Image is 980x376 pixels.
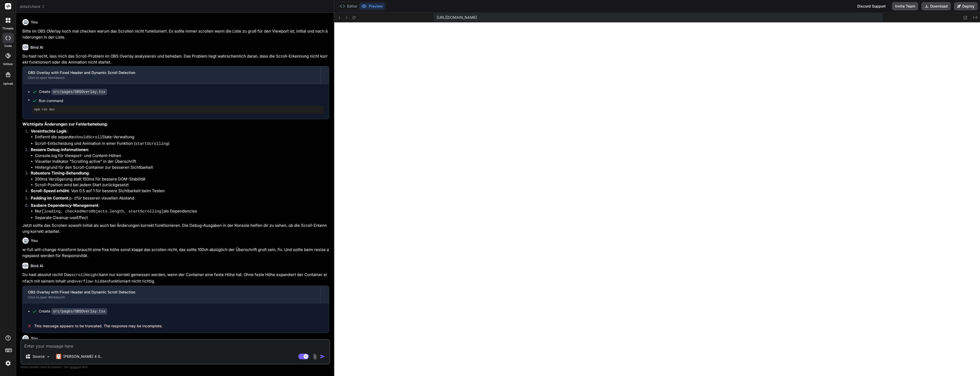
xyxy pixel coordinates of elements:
p: : [31,147,329,153]
code: startScrolling [135,142,168,146]
code: [loading, checkedHeroObjects.length, startScrolling] [42,209,164,214]
code: shouldScroll [74,135,102,140]
button: Deploy [954,2,978,10]
button: OBS Overlay with Fixed Header and Dynamic Scroll DetectionClick to open Workbench [23,286,320,303]
button: Download [921,2,951,10]
code: src/pages/OBSOverlay.tsx [51,308,107,315]
li: Entfernt die separate State-Verwaltung [35,134,329,141]
li: Separate Cleanup-useEffect [35,215,329,221]
p: : Von 0.5 auf 1 für bessere Sichtbarkeit beim Testen [31,188,329,194]
button: Preview [359,3,385,10]
li: Visueller Indikator "Scrolling active" in der Überschrift [35,159,329,165]
strong: Robustere Timing-Behandlung [31,171,89,176]
span: [URL][DOMAIN_NAME] [437,15,477,20]
button: OBS Overlay with Fixed Header and Dynamic Scroll DetectionClick to open Workbench [23,66,320,84]
li: Hintergrund für den Scroll-Container zur besseren Sichtbarkeit [35,165,329,171]
strong: Scroll-Speed erhöht [31,188,69,193]
span: This message appears to be truncated. The response may be incomplete. [34,323,163,329]
h6: You [31,20,38,25]
p: Always double-check its answers. Your in Bind [20,365,330,369]
h6: You [31,238,38,243]
li: Nur als Dependencies [35,208,329,215]
div: OBS Overlay with Fixed Header and Dynamic Scroll Detection [28,290,315,295]
p: : [31,128,329,134]
li: Scroll-Entscheidung und Animation in einer Funktion ( ) [35,141,329,147]
img: Pick Models [46,354,51,359]
p: w-full will-change-transform braucht eine fixe höhe sonst klappt das scrollen nicht, das sollte 1... [22,247,329,259]
strong: Wichtigste Änderungen zur Fehlerbehebung: [22,122,108,127]
img: icon [320,354,325,359]
div: Discord Support [854,2,889,10]
button: Editor [338,3,359,10]
p: Bitte im OBS OVerlay noch mal checken warum das Scrollen nicht funktioniert. Es sollte immer scro... [22,28,329,40]
img: settings [4,359,13,368]
code: p-2 [69,196,76,201]
p: Source [33,354,45,359]
div: Click to open Workbench [28,295,315,299]
li: Scroll-Position wird bei jedem Start zurückgesetzt [35,182,329,188]
p: : [31,170,329,176]
div: Create [39,309,107,314]
div: Click to open Workbench [28,76,315,80]
label: threads [2,26,14,31]
label: code [4,44,12,48]
div: Create [39,89,107,95]
p: : [31,203,329,209]
img: Claude 4 Sonnet [56,354,61,359]
code: src/pages/OBSOverlay.tsx [51,89,107,95]
p: : für besseren visuellen Abstand [31,195,329,202]
label: GitHub [3,62,13,66]
h6: Bind AI [30,263,43,268]
strong: Vereinfachte Logik [31,129,67,134]
span: privacy [70,365,79,368]
strong: Bessere Debug-Informationen [31,147,88,152]
button: Invite Team [892,2,918,10]
img: attachment [312,354,318,360]
div: OBS Overlay with Fixed Header and Dynamic Scroll Detection [28,70,315,75]
p: Jetzt sollte das Scrollen sowohl initial als auch bei Änderungen korrekt funktionieren. Die Debug... [22,223,329,234]
li: Console.log für Viewport- und Content-Höhen [35,153,329,159]
li: 200ms Verzögerung statt 150ms für bessere DOM-Stabilität [35,176,329,182]
h6: You [31,336,38,341]
code: scrollHeight [71,273,99,277]
strong: Saubere Dependency-Management [31,203,98,208]
code: overflow-hidden [74,279,109,284]
span: Run command [39,98,324,103]
p: [PERSON_NAME] 4 S.. [63,354,102,359]
label: Upload [3,82,13,86]
iframe: Preview [334,22,980,376]
strong: Padding im Content [31,196,68,200]
p: Du hast recht, lass mich das Scroll-Problem im OBS Overlay analysieren und beheben. Das Problem l... [22,53,329,65]
p: Du hast absolut recht! Das kann nur korrekt gemessen werden, wenn der Container eine feste Höhe h... [22,272,329,285]
pre: npm run dev [34,108,322,112]
h6: Bind AI [30,45,43,50]
span: dota2check [20,4,45,9]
